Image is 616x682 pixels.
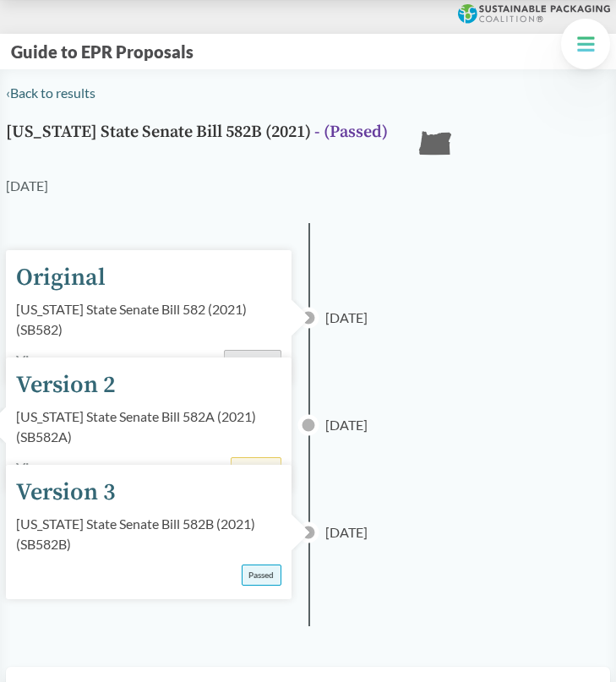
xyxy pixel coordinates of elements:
div: [US_STATE] State Senate Bill 582A (2021) ( SB582A ) [16,406,281,447]
span: - ( Passed ) [314,122,388,143]
div: Amended [231,457,281,478]
button: Guide to EPR Proposals [6,41,199,63]
div: Version 3 [16,475,116,510]
span: [DATE] [325,522,368,543]
a: View [16,352,47,368]
div: [US_STATE] State Senate Bill 582 (2021) ( SB582 ) [16,299,281,340]
div: [DATE] [6,176,48,196]
a: ‹Back to results [6,85,95,101]
div: Passed [242,565,281,586]
span: [DATE] [325,308,368,328]
div: Version 2 [16,368,116,403]
div: [US_STATE] State Senate Bill 582B (2021) ( SB582B ) [16,514,281,554]
h1: [US_STATE] State Senate Bill 582B (2021) [6,123,388,176]
div: Original [16,260,106,296]
span: [DATE] [325,415,368,435]
a: View [16,459,47,475]
div: Introduced [224,350,281,371]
